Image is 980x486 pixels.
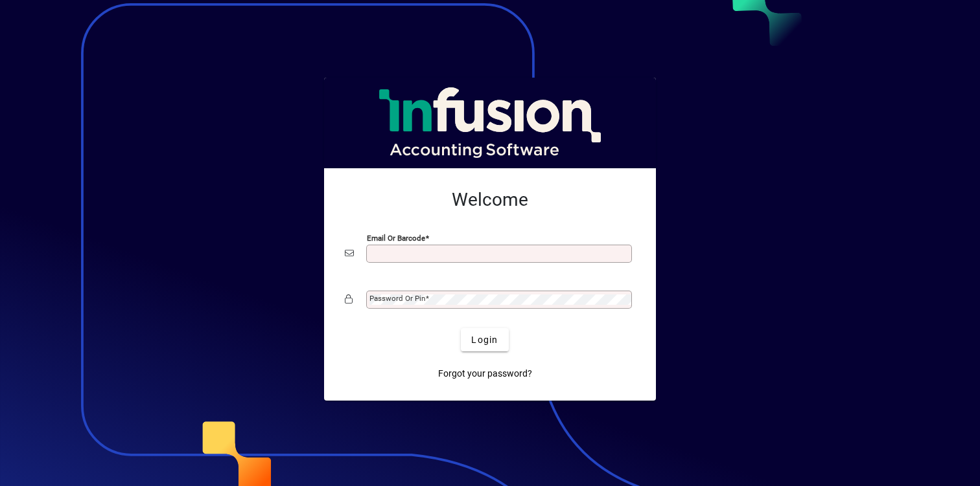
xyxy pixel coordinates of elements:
[345,189,635,211] h2: Welcome
[438,367,532,381] span: Forgot your password?
[369,294,425,303] mat-label: Password or Pin
[471,333,498,347] span: Login
[433,362,537,385] a: Forgot your password?
[367,234,425,243] mat-label: Email or Barcode
[461,328,508,351] button: Login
